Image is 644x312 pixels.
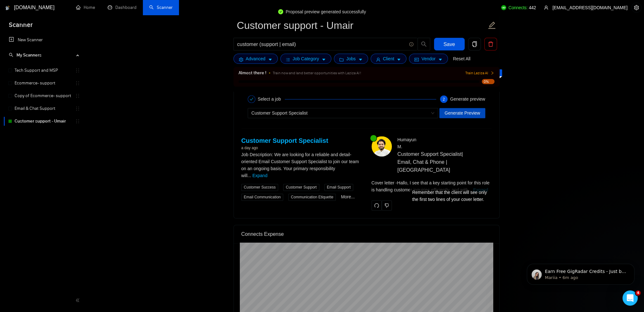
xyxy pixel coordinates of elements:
img: logo [5,3,10,13]
span: copy [469,41,481,47]
span: Scanner [4,20,38,34]
button: Train Laziza AI [465,70,494,76]
span: holder [75,81,80,86]
button: search [418,38,430,50]
a: Ecommerce- support [15,77,75,90]
span: caret-down [358,57,363,62]
div: Connects Expense [241,225,492,243]
span: Customer Support Specialist| Email, Chat & Phone | [GEOGRAPHIC_DATA] [397,150,473,174]
span: search [9,53,13,57]
span: 2 [443,97,445,102]
span: ... [247,173,251,178]
span: info-circle [409,42,413,46]
span: Job Category [293,55,319,62]
button: redo [372,200,382,210]
li: Customer support - Umair [4,115,85,128]
span: setting [239,57,243,62]
a: Expand [252,173,267,178]
span: holder [75,119,80,124]
span: caret-down [438,57,443,62]
div: Job Description: We are looking for a reliable and detail-oriented Email Customer Support Special... [241,151,361,179]
span: Email Support [324,184,353,191]
span: Customer Support Specialist [252,110,308,116]
span: holder [75,106,80,111]
div: Remember that the client will see only the first two lines of your cover letter. [372,179,492,193]
button: userClientcaret-down [371,54,407,64]
a: Customer Support Specialist [241,137,328,144]
span: Train now and land better opportunities with Laziza AI ! [273,71,361,75]
button: barsJob Categorycaret-down [280,54,331,64]
span: Communication Etiquette [288,194,336,201]
span: Job Description: We are looking for a reliable and detail-oriented Email Customer Support Special... [241,152,359,178]
li: Ecommerce- support [4,77,85,90]
span: Cover letter - Hallo, I see that a key starting point for this role is handling customer inquirie... [372,180,490,192]
span: Jobs [346,55,356,62]
span: Connects: [508,4,527,11]
div: Select a job [258,95,285,103]
iframe: Intercom notifications message [517,250,644,295]
a: Email & Chat Support [15,102,75,115]
a: dashboardDashboard [108,5,137,10]
a: Tech Support and MSP [15,64,75,77]
span: Advanced [246,55,265,62]
button: settingAdvancedcaret-down [233,54,278,64]
button: copy [468,38,481,50]
span: Generate Preview [444,110,480,116]
span: bars [286,57,290,62]
span: search [418,41,430,47]
span: user [376,57,380,62]
button: folderJobscaret-down [334,54,368,64]
span: double-left [75,297,82,303]
span: user [544,5,548,10]
span: check [250,97,253,101]
span: Proposal preview generated successfully [286,9,366,14]
span: check-circle [278,9,283,14]
a: setting [631,5,641,10]
span: redo [372,203,381,208]
input: Scanner name... [237,17,487,33]
span: 442 [529,4,536,11]
a: Customer support - Umair [15,115,75,128]
span: idcard [414,57,419,62]
img: c1-Lmoh8f6sE7CY63AH8vJVmDuBvJ-uOrcJQuUt-0_f_vnZcibHCn_SQxvHUCdmcW- [372,136,392,156]
span: edit [488,21,496,30]
span: Almost there ! [239,70,266,76]
span: Customer Success [241,184,278,191]
div: a day ago [241,145,328,151]
a: homeHome [76,5,95,10]
div: Remember that the client will see only the first two lines of your cover letter. [410,187,494,205]
span: Email Communication [241,194,284,201]
span: 0% [482,79,494,84]
span: holder [75,68,80,73]
span: 4 [635,290,641,295]
span: right [490,71,494,75]
a: New Scanner [9,34,80,46]
span: My Scanners [16,52,41,58]
span: caret-down [322,57,326,62]
span: New [490,70,499,75]
a: searchScanner [149,5,173,10]
li: New Scanner [4,34,85,46]
span: Customer Support [283,184,319,191]
span: Save [443,40,455,48]
span: folder [339,57,344,62]
span: holder [75,93,80,98]
span: Humayun M . [397,137,416,149]
img: upwork-logo.png [501,5,506,10]
iframe: Intercom live chat [622,290,638,306]
li: Tech Support and MSP [4,64,85,77]
input: Search Freelance Jobs... [237,40,406,48]
button: delete [484,38,497,50]
a: Reset All [453,55,470,62]
li: Copy of Ecommerce- support [4,90,85,102]
button: dislike [382,200,392,210]
button: idcardVendorcaret-down [409,54,448,64]
a: Copy of Ecommerce- support [15,90,75,102]
span: caret-down [397,57,401,62]
span: Vendor [421,55,435,62]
